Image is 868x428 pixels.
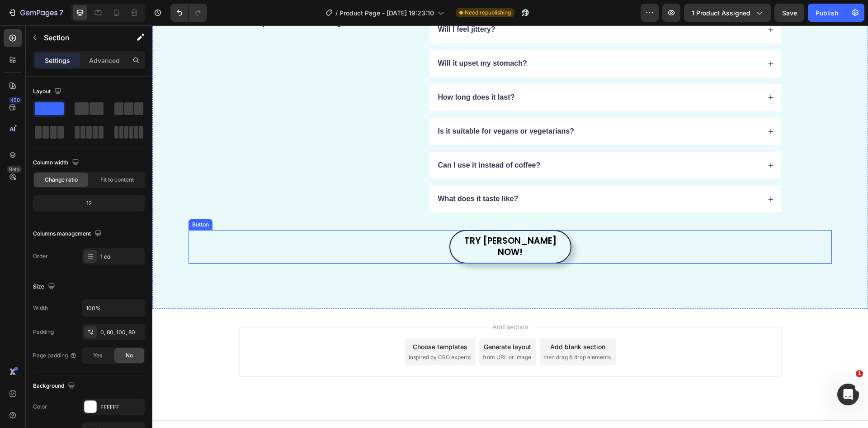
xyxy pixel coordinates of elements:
div: Layout [33,86,63,98]
div: FFFFFF [100,403,143,411]
div: Page padding [33,351,77,360]
p: Can I use it instead of coffee? [286,135,388,145]
div: Beta [7,166,22,173]
p: Advanced [89,56,120,65]
span: inspired by CRO experts [256,328,318,336]
div: Publish [816,8,838,18]
p: Settings [45,56,70,65]
div: 0, 80, 100, 80 [100,328,143,337]
span: then drag & drop elements [391,328,458,336]
span: / [335,8,338,18]
div: Width [33,304,48,312]
div: Column width [33,157,81,169]
div: Padding [33,328,54,336]
div: Button [38,195,58,203]
p: How long does it last? [286,67,363,77]
div: 12 [35,197,143,210]
p: What does it taste like? [286,169,366,178]
span: Add section [336,297,379,306]
div: Undo/Redo [170,4,207,22]
p: Section [44,32,118,43]
iframe: Design area [152,25,868,428]
span: TRY [PERSON_NAME] NOW! [312,209,404,233]
div: 1 col [100,253,143,261]
div: Columns management [33,228,104,240]
p: Will it upset my stomach? [286,34,375,43]
div: 450 [9,96,22,104]
span: Fit to content [100,176,134,184]
span: from URL or image [330,328,379,336]
p: 7 [59,7,63,18]
div: Color [33,403,47,411]
span: No [126,351,133,360]
p: Is it suitable for vegans or vegetarians? [286,101,422,111]
button: 7 [4,4,67,22]
span: 1 product assigned [692,8,750,18]
div: Size [33,281,57,293]
input: Auto [82,300,145,316]
span: Need republishing [465,9,511,17]
button: <p><span style="color:#000000;">TRY IYASOM NOW!</span></p> [297,205,419,238]
div: Add blank section [398,317,453,326]
button: Publish [808,4,846,22]
span: Save [782,9,797,17]
span: 1 [856,370,863,377]
div: Generate layout [331,317,379,326]
span: Product Page - [DATE] 19:23:10 [340,8,434,18]
button: Save [774,4,804,22]
span: Change ratio [45,176,78,184]
iframe: Intercom live chat [837,384,859,405]
button: 1 product assigned [684,4,771,22]
span: Yes [93,351,102,360]
div: Background [33,380,77,392]
div: Order [33,252,48,260]
div: Choose templates [260,317,315,326]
